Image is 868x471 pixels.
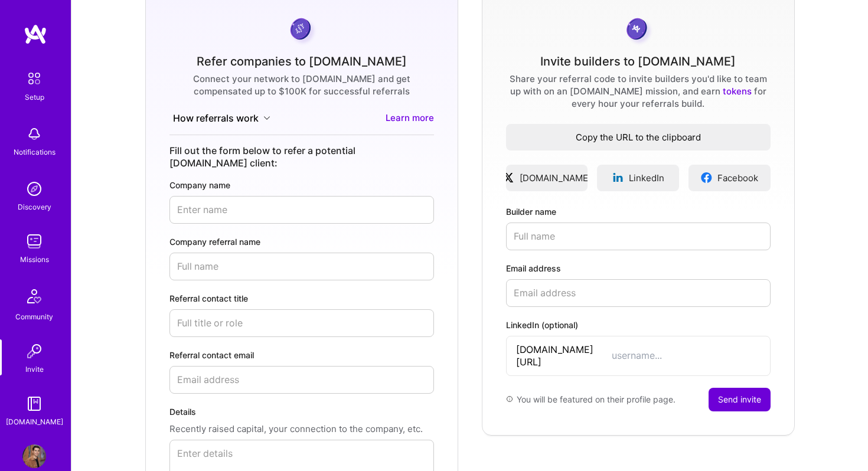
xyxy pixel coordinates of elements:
[169,405,434,418] label: Details
[25,363,44,375] div: Invite
[169,196,434,224] input: Enter name
[22,392,46,416] img: guide book
[14,146,56,158] div: Notifications
[24,24,47,45] img: logo
[169,309,434,337] input: Full title or role
[6,416,63,428] div: [DOMAIN_NAME]
[169,366,434,394] input: Email address
[506,165,588,191] a: [DOMAIN_NAME]
[612,349,761,362] input: username...
[622,15,654,46] img: grayCoin
[709,388,771,411] button: Send invite
[516,344,612,368] span: [DOMAIN_NAME][URL]
[506,205,771,218] label: Builder name
[22,444,46,468] img: User Avatar
[169,292,434,305] label: Referral contact title
[18,201,51,213] div: Discovery
[22,339,46,363] img: Invite
[22,177,46,201] img: discovery
[506,319,771,331] label: LinkedIn (optional)
[169,235,434,248] label: Company referral name
[506,279,771,307] input: Email address
[25,91,44,103] div: Setup
[520,172,591,184] span: [DOMAIN_NAME]
[506,262,771,274] label: Email address
[169,73,434,97] div: Connect your network to [DOMAIN_NAME] and get compensated up to $100K for successful referrals
[169,349,434,361] label: Referral contact email
[197,55,407,68] div: Refer companies to [DOMAIN_NAME]
[717,172,758,184] span: Facebook
[22,230,46,253] img: teamwork
[169,179,434,191] label: Company name
[169,253,434,280] input: Full name
[22,66,47,91] img: setup
[169,145,434,169] div: Fill out the form below to refer a potential [DOMAIN_NAME] client:
[688,165,771,191] a: Facebook
[15,310,53,323] div: Community
[597,165,679,191] a: LinkedIn
[169,112,274,125] button: How referrals work
[386,112,434,125] a: Learn more
[700,172,713,184] img: facebookLogo
[169,423,434,435] p: Recently raised capital, your connection to the company, etc.
[502,172,515,184] img: xLogo
[540,55,736,68] div: Invite builders to [DOMAIN_NAME]
[612,172,624,184] img: linkedinLogo
[506,131,771,143] span: Copy the URL to the clipboard
[19,444,49,468] a: User Avatar
[22,122,46,146] img: bell
[286,15,317,46] img: purpleCoin
[723,86,752,97] a: tokens
[506,223,771,250] input: Full name
[506,73,771,110] div: Share your referral code to invite builders you'd like to team up with on an [DOMAIN_NAME] missio...
[629,172,664,184] span: LinkedIn
[20,253,49,266] div: Missions
[506,388,676,411] div: You will be featured on their profile page.
[506,124,771,151] button: Copy the URL to the clipboard
[20,282,48,310] img: Community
